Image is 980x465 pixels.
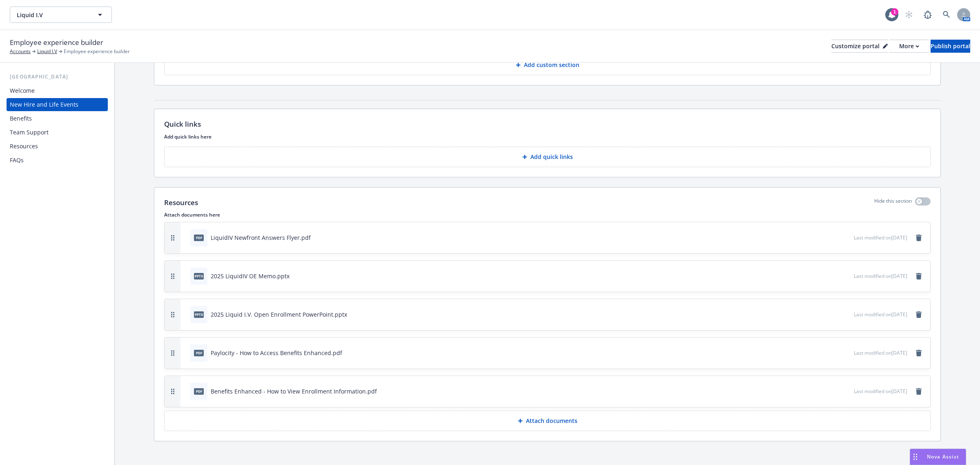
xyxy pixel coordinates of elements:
div: 2025 Liquid I.V. Open Enrollment PowerPoint.pptx [211,310,347,319]
button: Add quick links [164,147,931,167]
div: [GEOGRAPHIC_DATA] [7,73,108,81]
a: Start snowing [901,7,917,23]
button: preview file [843,272,851,280]
p: Attach documents [526,417,577,425]
a: remove [914,387,924,396]
a: Benefits [7,112,108,125]
span: pptx [194,311,204,317]
div: Benefits Enhanced - How to View Enrollment Information.pdf [211,387,377,396]
a: Report a Bug [920,7,936,23]
p: Add quick links [530,153,573,161]
a: Welcome [7,84,108,97]
a: Team Support [7,126,108,139]
div: New Hire and Life Events [10,98,78,111]
div: 2025 LiquidIV OE Memo.pptx [211,272,290,280]
div: Team Support [10,126,49,139]
a: remove [914,348,924,358]
button: Publish portal [931,40,970,53]
a: remove [914,310,924,320]
div: Customize portal [831,40,888,52]
span: Liquid I.V [17,11,87,19]
button: preview file [843,349,851,357]
button: More [889,40,929,53]
div: Welcome [10,84,35,97]
button: Nova Assist [910,449,966,465]
p: Resources [164,197,198,208]
button: Add custom section [164,55,931,75]
span: Employee experience builder [10,37,103,48]
button: download file [830,233,837,242]
a: FAQs [7,154,108,167]
a: Liquid I.V [37,48,57,55]
a: Accounts [10,48,31,55]
div: More [899,40,919,52]
p: Quick links [164,119,201,130]
a: Search [938,7,955,23]
button: download file [830,387,837,396]
span: Employee experience builder [64,48,130,55]
span: pdf [194,235,204,241]
p: Add quick links here [164,133,931,140]
button: download file [830,272,837,280]
button: download file [830,310,837,319]
button: Attach documents [164,411,931,431]
p: Attach documents here [164,211,931,218]
a: remove [914,233,924,243]
span: Last modified on [DATE] [854,234,907,241]
button: Liquid I.V [10,7,112,23]
button: Customize portal [831,40,888,53]
div: Benefits [10,112,32,125]
span: Last modified on [DATE] [854,388,907,395]
button: download file [830,349,837,357]
button: preview file [843,233,851,242]
span: pptx [194,273,204,279]
div: FAQs [10,154,24,167]
div: 1 [891,8,898,16]
span: pdf [194,388,204,394]
p: Add custom section [524,61,579,69]
div: Resources [10,140,38,153]
span: pdf [194,350,204,356]
span: Last modified on [DATE] [854,273,907,279]
a: remove [914,271,924,281]
div: Paylocity - How to Access Benefits Enhanced.pdf [211,349,342,357]
div: Drag to move [910,449,920,465]
a: New Hire and Life Events [7,98,108,111]
button: preview file [843,310,851,319]
button: preview file [843,387,851,396]
a: Resources [7,140,108,153]
span: Last modified on [DATE] [854,349,907,356]
p: Hide this section [874,197,912,208]
div: Publish portal [931,40,970,52]
span: Nova Assist [927,453,959,460]
div: LiquidIV Newfront Answers Flyer.pdf [211,233,311,242]
span: Last modified on [DATE] [854,311,907,318]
